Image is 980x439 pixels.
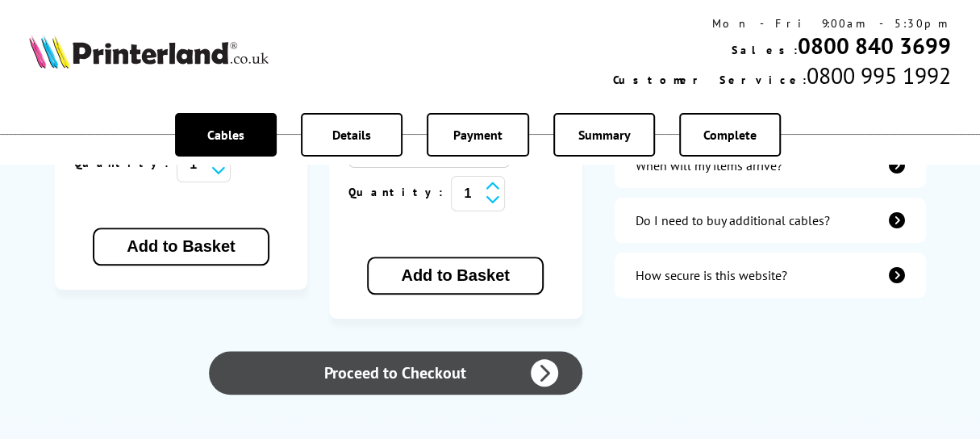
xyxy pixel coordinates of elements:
div: Do I need to buy additional cables? [636,212,830,228]
img: Printerland Logo [29,35,269,69]
a: secure-website [615,253,926,298]
span: 0800 995 1992 [807,61,951,90]
span: Quantity: [348,185,451,199]
a: 0800 840 3699 [798,31,951,61]
span: Payment [453,127,503,143]
div: Mon - Fri 9:00am - 5:30pm [613,16,951,31]
span: Details [332,127,371,143]
span: Summary [578,127,630,143]
button: Add to Basket [93,228,269,265]
span: Sales: [732,43,798,57]
a: additional-cables [615,198,926,243]
a: items-arrive [615,143,926,188]
div: How secure is this website? [636,267,787,283]
span: Customer Service: [613,73,807,87]
span: Complete [703,127,757,143]
span: Cables [207,127,244,143]
button: Add to Basket [367,257,543,295]
a: Proceed to Checkout [209,351,582,395]
div: When will my items arrive? [636,157,782,174]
